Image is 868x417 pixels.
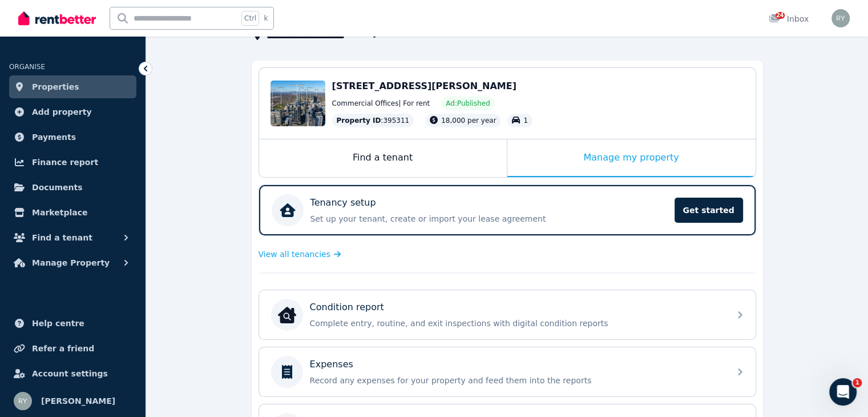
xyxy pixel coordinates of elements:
[32,316,84,330] span: Help centre
[9,312,136,335] a: Help centre
[310,375,723,386] p: Record any expenses for your property and feed them into the reports
[259,347,756,396] a: ExpensesRecord any expenses for your property and feed them into the reports
[32,256,110,270] span: Manage Property
[9,337,136,360] a: Refer a friend
[446,99,490,108] span: Ad: Published
[829,378,857,406] iframe: Intercom live chat
[9,201,136,224] a: Marketplace
[310,358,353,371] p: Expenses
[853,378,862,387] span: 1
[9,63,45,71] span: ORGANISE
[259,248,341,260] a: View all tenancies
[769,13,809,25] div: Inbox
[259,290,756,339] a: Condition reportCondition reportComplete entry, routine, and exit inspections with digital condit...
[332,99,430,108] span: Commercial Offices | For rent
[278,306,296,324] img: Condition report
[310,300,384,314] p: Condition report
[9,176,136,199] a: Documents
[332,114,414,127] div: : 395311
[9,226,136,249] button: Find a tenant
[241,11,259,26] span: Ctrl
[14,392,32,410] img: Ruby Yan
[32,342,94,355] span: Refer a friend
[675,198,743,223] span: Get started
[831,9,850,27] img: Ruby Yan
[507,139,756,177] div: Manage my property
[9,151,136,174] a: Finance report
[310,318,723,329] p: Complete entry, routine, and exit inspections with digital condition reports
[264,14,268,23] span: k
[18,10,96,27] img: RentBetter
[9,251,136,274] button: Manage Property
[9,362,136,385] a: Account settings
[259,139,507,177] div: Find a tenant
[41,394,115,408] span: [PERSON_NAME]
[259,248,330,260] span: View all tenancies
[32,231,92,244] span: Find a tenant
[9,101,136,123] a: Add property
[337,116,381,125] span: Property ID
[310,196,376,210] p: Tenancy setup
[259,185,756,235] a: Tenancy setupSet up your tenant, create or import your lease agreementGet started
[32,130,76,144] span: Payments
[441,117,496,125] span: 18,000 per year
[32,105,92,119] span: Add property
[9,126,136,149] a: Payments
[9,75,136,98] a: Properties
[332,81,516,91] span: [STREET_ADDRESS][PERSON_NAME]
[776,12,785,19] span: 24
[32,80,79,94] span: Properties
[523,117,528,125] span: 1
[32,155,98,169] span: Finance report
[32,206,87,219] span: Marketplace
[310,213,668,224] p: Set up your tenant, create or import your lease agreement
[32,367,108,380] span: Account settings
[32,181,83,194] span: Documents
